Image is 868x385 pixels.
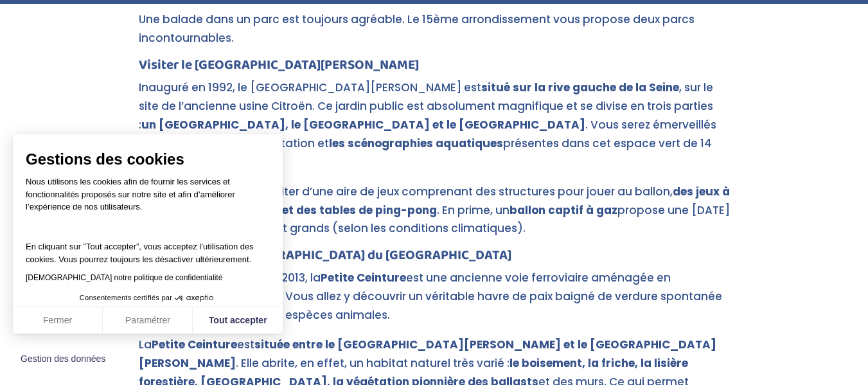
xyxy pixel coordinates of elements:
button: Consentements certifiés par [73,290,222,307]
p: Nous utilisons les cookies afin de fournir les services et fonctionnalités proposés sur notre sit... [26,175,270,222]
button: Tout accepter [193,307,283,334]
span: Consentements certifiés par [80,294,172,301]
p: Les enfants pourront profiter d’une aire de jeux comprenant des structures pour jouer au ballon, ... [139,183,730,249]
span: Gestion des données [21,354,105,365]
p: Une balade dans un parc est toujours agréable. Le 15ème arrondissement vous propose deux parcs in... [139,10,730,58]
h4: Visiter le [GEOGRAPHIC_DATA][PERSON_NAME] [139,58,730,78]
h4: Se balader sur la [GEOGRAPHIC_DATA] du [GEOGRAPHIC_DATA] [139,249,730,269]
strong: un [GEOGRAPHIC_DATA], le [GEOGRAPHIC_DATA] et le [GEOGRAPHIC_DATA] [141,117,585,132]
button: Gestion des données [13,346,113,373]
button: Paramétrer [103,307,193,334]
strong: des jeux à ressorts, des toboggans et des tables de ping-pong [139,184,730,218]
button: Fermer [13,307,103,334]
p: Ouverte au public depuis 2013, la est une ancienne voie ferroviaire aménagée en promenade pour pi... [139,269,730,336]
p: Inauguré en 1992, le [GEOGRAPHIC_DATA][PERSON_NAME] est , sur le site de l’ancienne usine Citroën... [139,78,730,183]
strong: située entre le [GEOGRAPHIC_DATA][PERSON_NAME] et le [GEOGRAPHIC_DATA][PERSON_NAME] [139,337,716,371]
strong: situé sur la rive gauche de la Seine [481,80,679,95]
strong: les scénographies aquatiques [329,136,503,151]
strong: Petite Ceinture [321,270,406,285]
strong: ballon captif à gaz [509,202,617,218]
strong: Petite Ceinture [152,337,237,352]
a: [DEMOGRAPHIC_DATA] notre politique de confidentialité [26,273,222,282]
p: En cliquant sur ”Tout accepter”, vous acceptez l’utilisation des cookies. Vous pourrez toujours l... [26,228,270,266]
svg: Axeptio [175,279,213,318]
span: Gestions des cookies [26,150,270,169]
